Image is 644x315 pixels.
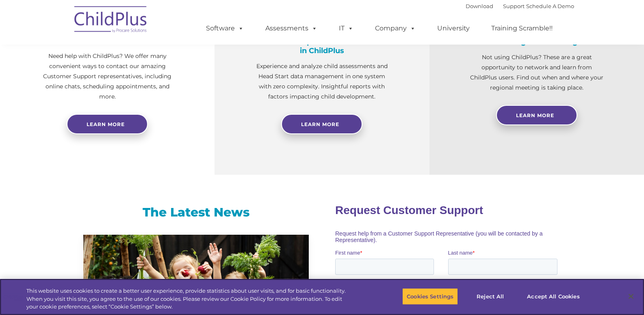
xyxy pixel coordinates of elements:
[67,114,148,134] a: Learn more
[622,287,640,305] button: Close
[331,20,362,36] a: IT
[516,112,554,118] span: Learn More
[113,87,147,93] span: Phone number
[470,52,603,93] p: Not using ChildPlus? These are a great opportunity to network and learn from ChildPlus users. Fin...
[483,20,561,36] a: Training Scramble!!
[83,204,309,221] h3: The Latest News
[198,20,252,36] a: Software
[255,61,388,102] p: Experience and analyze child assessments and Head Start data management in one system with zero c...
[367,20,424,36] a: Company
[87,121,125,127] span: Learn more
[113,54,138,60] span: Last name
[402,288,458,305] button: Cookies Settings
[523,288,584,305] button: Accept All Cookies
[41,51,174,102] p: Need help with ChildPlus? We offer many convenient ways to contact our amazing Customer Support r...
[257,20,325,36] a: Assessments
[466,3,493,9] a: Download
[503,3,525,9] a: Support
[496,105,577,125] a: Learn More
[70,0,152,41] img: ChildPlus by Procare Solutions
[465,288,516,305] button: Reject All
[429,20,478,36] a: University
[26,287,354,311] div: This website uses cookies to create a better user experience, provide statistics about user visit...
[281,114,362,134] a: Learn More
[526,3,574,9] a: Schedule A Demo
[255,37,388,55] h4: Child Development Assessments in ChildPlus
[301,121,339,127] span: Learn More
[466,3,574,9] font: |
